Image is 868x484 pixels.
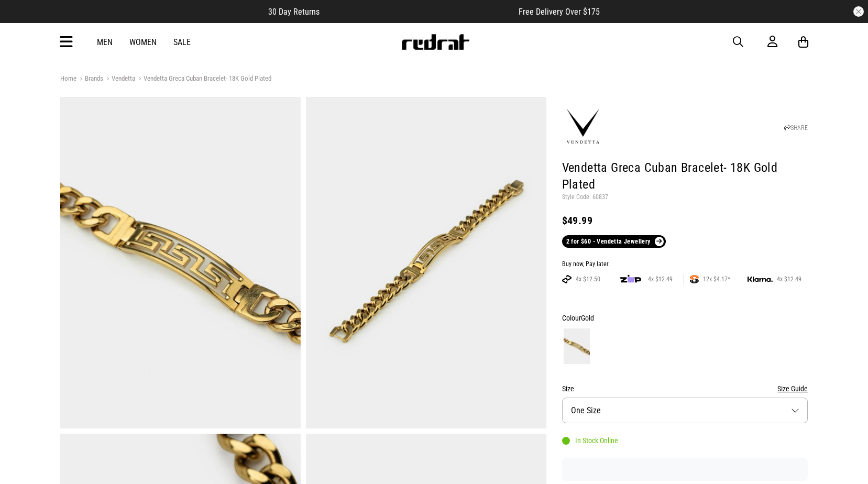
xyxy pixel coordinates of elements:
a: Vendetta [103,74,135,84]
span: One Size [571,405,601,415]
img: Vendetta [562,106,604,148]
a: Women [129,37,157,47]
span: 4x $12.49 [644,275,677,283]
div: Colour [562,312,808,324]
h1: Vendetta Greca Cuban Bracelet- 18K Gold Plated [562,160,808,193]
span: 4x $12.50 [572,275,605,283]
button: Size Guide [777,382,808,395]
a: 2 for $60 - Vendetta Jewellery [562,235,666,248]
div: Buy now, Pay later. [562,260,808,269]
span: 4x $12.49 [773,275,806,283]
span: 30 Day Returns [268,7,320,17]
a: Sale [173,37,191,47]
button: One Size [562,398,808,423]
span: Free Delivery Over $175 [519,7,600,17]
img: AFTERPAY [562,275,572,283]
a: Home [60,74,76,82]
div: In Stock Online [562,436,618,445]
iframe: Customer reviews powered by Trustpilot [340,6,498,17]
a: Vendetta Greca Cuban Bracelet- 18K Gold Plated [135,74,271,84]
img: KLARNA [748,277,773,282]
img: zip [620,274,641,284]
img: Vendetta Greca Cuban Bracelet- 18k Gold Plated in Gold [306,97,546,428]
img: Vendetta Greca Cuban Bracelet- 18k Gold Plated in Gold [60,97,301,428]
a: Brands [76,74,103,84]
span: Gold [581,314,594,322]
img: SPLITPAY [690,275,699,283]
img: Redrat logo [401,34,470,50]
a: SHARE [784,124,808,131]
div: Size [562,382,808,395]
div: $49.99 [562,214,808,227]
a: Men [97,37,113,47]
iframe: Customer reviews powered by Trustpilot [562,464,808,475]
p: Style Code: 60837 [562,193,808,202]
span: 12x $4.17* [699,275,734,283]
img: Gold [564,328,590,364]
